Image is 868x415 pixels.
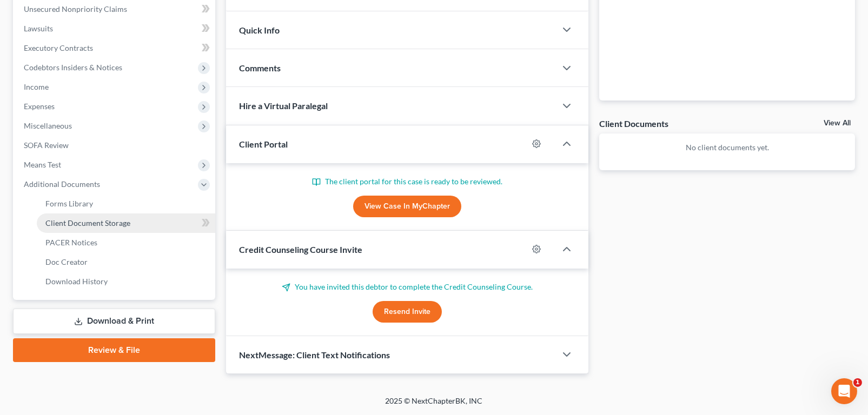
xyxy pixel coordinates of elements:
span: Expenses [24,102,55,111]
button: Resend Invite [373,301,442,323]
span: Hire a Virtual Paralegal [239,101,328,111]
p: You have invited this debtor to complete the Credit Counseling Course. [239,282,575,292]
a: PACER Notices [37,233,215,252]
span: Client Portal [239,139,288,149]
a: Forms Library [37,194,215,213]
span: Comments [239,63,281,73]
span: Means Test [24,160,61,169]
span: Credit Counseling Course Invite [239,244,362,255]
a: Lawsuits [15,19,215,38]
span: Additional Documents [24,179,100,189]
a: SOFA Review [15,136,215,155]
span: SOFA Review [24,140,69,150]
div: Client Documents [599,118,668,129]
p: The client portal for this case is ready to be reviewed. [239,176,575,187]
span: Download History [45,277,108,286]
div: 2025 © NextChapterBK, INC [126,396,743,415]
a: View All [824,119,851,127]
p: No client documents yet. [608,142,846,153]
a: Review & File [13,338,215,362]
a: Download & Print [13,309,215,334]
span: Lawsuits [24,24,53,33]
span: Codebtors Insiders & Notices [24,63,122,72]
span: Unsecured Nonpriority Claims [24,4,127,14]
span: 1 [853,378,862,387]
span: Income [24,82,49,91]
a: Client Document Storage [37,213,215,233]
span: Executory Contracts [24,43,93,52]
span: Client Document Storage [45,218,130,227]
a: Download History [37,272,215,291]
iframe: Intercom live chat [831,378,857,404]
a: View Case in MyChapter [353,196,461,217]
span: PACER Notices [45,238,97,247]
span: Quick Info [239,25,280,35]
span: NextMessage: Client Text Notifications [239,350,390,360]
span: Miscellaneous [24,121,72,130]
span: Doc Creator [45,257,88,266]
span: Forms Library [45,199,93,208]
a: Executory Contracts [15,38,215,58]
a: Doc Creator [37,252,215,272]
